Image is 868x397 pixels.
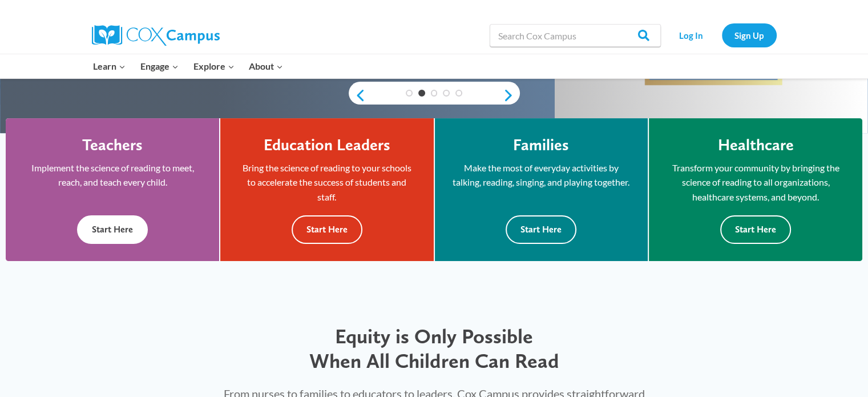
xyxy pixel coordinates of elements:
[667,23,716,47] a: Log In
[720,215,791,243] button: Start Here
[406,90,413,97] a: 1
[133,54,186,78] button: Child menu of Engage
[349,84,520,107] div: content slider buttons
[264,135,390,155] h4: Education Leaders
[431,90,438,97] a: 3
[667,23,777,47] nav: Secondary Navigation
[86,54,290,78] nav: Primary Navigation
[6,118,219,261] a: Teachers Implement the science of reading to meet, reach, and teach every child. Start Here
[77,215,148,243] button: Start Here
[186,54,242,78] button: Child menu of Explore
[23,161,202,190] p: Implement the science of reading to meet, reach, and teach every child.
[86,54,134,78] button: Child menu of Learn
[443,90,450,97] a: 4
[92,25,220,46] img: Cox Campus
[490,24,661,47] input: Search Cox Campus
[241,54,290,78] button: Child menu of About
[418,90,425,97] a: 2
[435,118,648,261] a: Families Make the most of everyday activities by talking, reading, singing, and playing together....
[506,215,576,243] button: Start Here
[503,89,520,102] a: next
[513,135,569,155] h4: Families
[649,118,862,261] a: Healthcare Transform your community by bringing the science of reading to all organizations, heal...
[666,161,845,204] p: Transform your community by bringing the science of reading to all organizations, healthcare syst...
[292,215,362,243] button: Start Here
[722,23,777,47] a: Sign Up
[82,135,143,155] h4: Teachers
[220,118,433,261] a: Education Leaders Bring the science of reading to your schools to accelerate the success of stude...
[349,89,366,102] a: previous
[309,324,559,373] span: Equity is Only Possible When All Children Can Read
[452,161,631,190] p: Make the most of everyday activities by talking, reading, singing, and playing together.
[717,135,793,155] h4: Healthcare
[237,161,416,204] p: Bring the science of reading to your schools to accelerate the success of students and staff.
[455,90,462,97] a: 5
